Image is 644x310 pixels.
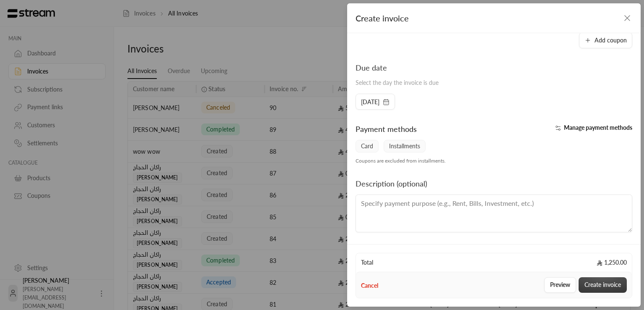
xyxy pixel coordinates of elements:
[361,258,373,267] span: Total
[356,79,439,86] span: Select the day the invoice is due
[356,140,379,152] span: Card
[361,281,378,290] button: Cancel
[579,277,627,293] button: Create invoice
[564,124,632,131] span: Manage payment methods
[544,277,576,293] button: Preview
[597,258,627,267] span: 1,250.00
[351,158,636,164] div: Coupons are excluded from installments.
[356,62,439,74] div: Due date
[356,124,417,134] span: Payment methods
[579,32,632,48] button: Add coupon
[356,13,409,23] span: Create invoice
[384,140,426,152] span: Installments
[356,179,427,188] span: Description (optional)
[361,98,379,106] span: [DATE]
